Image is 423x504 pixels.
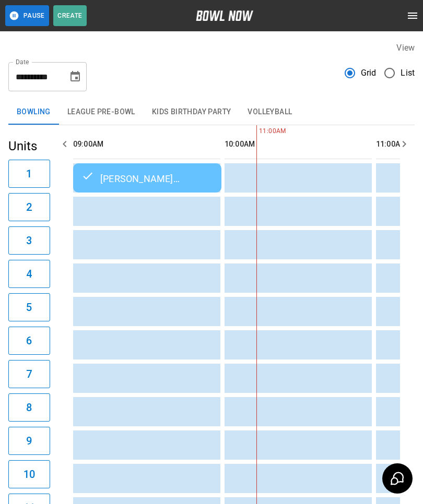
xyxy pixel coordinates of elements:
[26,199,32,215] h6: 2
[81,172,213,184] div: [PERSON_NAME] [PERSON_NAME]
[402,5,423,26] button: open drawer
[65,66,86,87] button: Choose date, selected date is Aug 21, 2025
[396,43,415,53] label: View
[26,399,32,416] h6: 8
[26,366,32,382] h6: 7
[8,160,50,188] button: 1
[256,126,259,137] span: 11:00AM
[26,299,32,316] h6: 5
[26,266,32,282] h6: 4
[26,332,32,349] h6: 6
[8,427,50,455] button: 9
[73,129,220,159] th: 09:00AM
[8,327,50,355] button: 6
[8,360,50,388] button: 7
[8,293,50,321] button: 5
[8,226,50,255] button: 3
[53,5,87,26] button: Create
[26,232,32,249] h6: 3
[8,100,59,125] button: Bowling
[361,67,377,79] span: Grid
[8,100,415,125] div: inventory tabs
[225,129,372,159] th: 10:00AM
[401,67,415,79] span: List
[26,433,32,449] h6: 9
[8,193,50,221] button: 2
[8,460,50,488] button: 10
[5,5,49,26] button: Pause
[144,100,240,125] button: Kids Birthday Party
[26,165,32,182] h6: 1
[8,393,50,422] button: 8
[23,466,35,483] h6: 10
[239,100,300,125] button: Volleyball
[8,138,50,154] h5: Units
[59,100,144,125] button: League Pre-Bowl
[8,260,50,288] button: 4
[196,10,253,21] img: logo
